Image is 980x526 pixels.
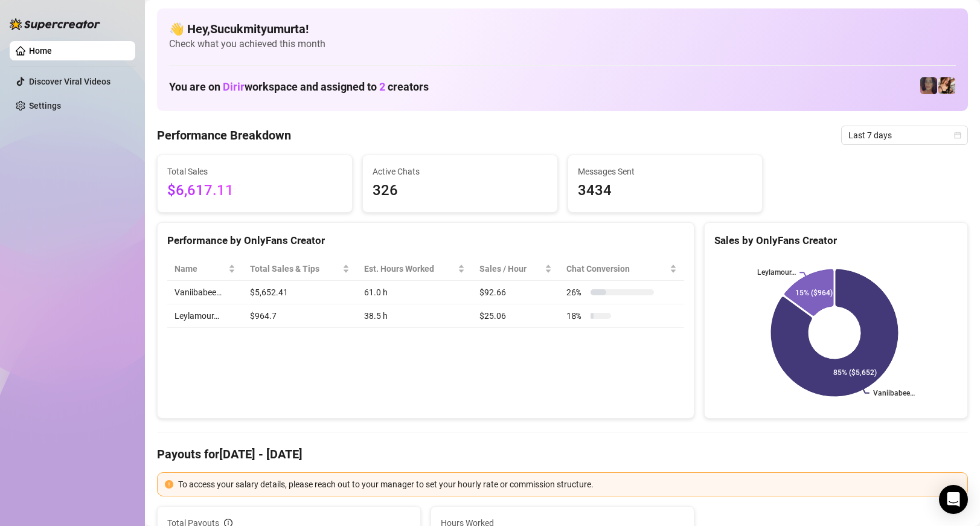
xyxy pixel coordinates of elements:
[954,132,961,139] span: calendar
[578,165,753,178] span: Messages Sent
[243,281,357,304] td: $5,652.41
[938,77,955,94] img: Vaniibabee
[167,165,342,178] span: Total Sales
[848,126,961,144] span: Last 7 days
[167,233,684,249] div: Performance by OnlyFans Creator
[167,179,342,202] span: $6,617.11
[167,304,243,328] td: Leylamour…
[223,80,245,93] span: Dirir
[357,304,472,328] td: 38.5 h
[157,446,968,463] h4: Payouts for [DATE] - [DATE]
[243,304,357,328] td: $964.7
[566,286,586,299] span: 26 %
[578,179,753,202] span: 3434
[939,485,968,514] div: Open Intercom Messenger
[10,18,100,30] img: logo-BBDzfeDw.svg
[29,46,52,56] a: Home
[250,262,341,275] span: Total Sales & Tips
[169,37,956,51] span: Check what you achieved this month
[165,480,173,489] span: exclamation-circle
[472,304,559,328] td: $25.06
[167,257,243,281] th: Name
[757,268,796,277] text: Leylamour…
[169,21,956,37] h4: 👋 Hey, Sucukmityumurta !
[379,80,385,93] span: 2
[559,257,684,281] th: Chat Conversion
[373,165,548,178] span: Active Chats
[714,233,958,249] div: Sales by OnlyFans Creator
[566,262,667,275] span: Chat Conversion
[472,257,559,281] th: Sales / Hour
[364,262,455,275] div: Est. Hours Worked
[873,389,915,397] text: Vaniibabee…
[472,281,559,304] td: $92.66
[243,257,357,281] th: Total Sales & Tips
[357,281,472,304] td: 61.0 h
[920,77,937,94] img: Leylamour
[479,262,542,275] span: Sales / Hour
[169,80,429,94] h1: You are on workspace and assigned to creators
[175,262,226,275] span: Name
[373,179,548,202] span: 326
[178,478,960,491] div: To access your salary details, please reach out to your manager to set your hourly rate or commis...
[157,127,291,144] h4: Performance Breakdown
[167,281,243,304] td: Vaniibabee…
[29,77,110,86] a: Discover Viral Videos
[29,101,61,111] a: Settings
[566,309,586,322] span: 18 %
